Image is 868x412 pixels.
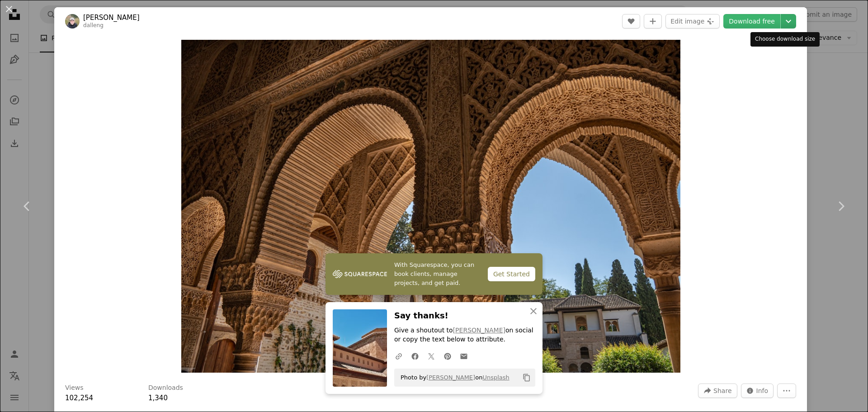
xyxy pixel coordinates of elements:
[65,394,93,402] span: 102,254
[181,40,680,373] img: a building with arches and a clock tower in the background
[622,14,640,28] button: Like
[426,374,475,381] a: [PERSON_NAME]
[65,384,84,393] h3: Views
[423,347,439,365] a: Share on Twitter
[781,14,796,28] button: Choose download size
[777,384,796,398] button: More Actions
[482,374,509,381] a: Unsplash
[713,384,731,398] span: Share
[814,163,868,250] a: Next
[665,14,720,28] button: Edit image
[83,22,104,28] a: dalleng
[148,384,183,393] h3: Downloads
[439,347,456,365] a: Share on Pinterest
[83,13,140,22] a: [PERSON_NAME]
[396,370,509,385] span: Photo by on
[148,394,168,402] span: 1,340
[741,384,774,398] button: Stats about this image
[333,267,387,281] img: file-1747939142011-51e5cc87e3c9
[756,384,769,398] span: Info
[750,32,820,47] div: Choose download size
[698,384,737,398] button: Share this image
[181,40,680,373] button: Zoom in on this image
[394,326,535,344] p: Give a shoutout to on social or copy the text below to attribute.
[723,14,780,28] a: Download free
[407,347,423,365] a: Share on Facebook
[453,327,505,334] a: [PERSON_NAME]
[65,14,80,28] img: Go to Diego Allen's profile
[519,370,534,385] button: Copy to clipboard
[394,260,481,288] span: With Squarespace, you can book clients, manage projects, and get paid.
[488,267,535,281] div: Get Started
[394,309,535,322] h3: Say thanks!
[456,347,472,365] a: Share over email
[325,253,542,295] a: With Squarespace, you can book clients, manage projects, and get paid.Get Started
[644,14,662,28] button: Add to Collection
